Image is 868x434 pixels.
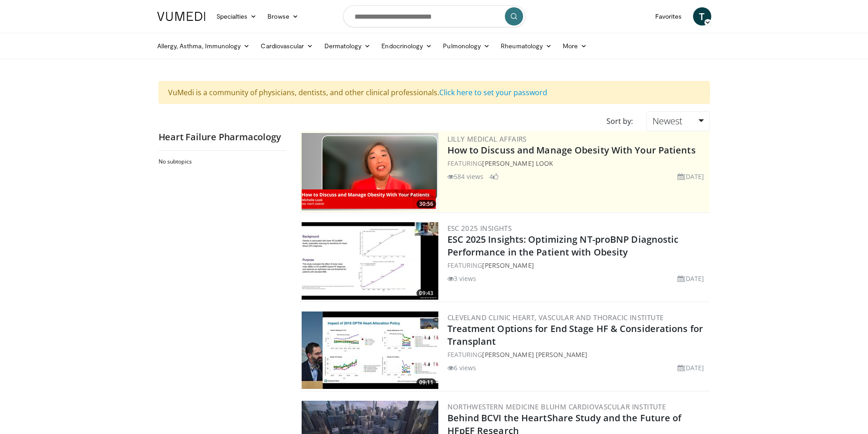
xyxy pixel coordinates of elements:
[416,378,436,387] span: 09:11
[650,7,688,26] a: Favorites
[447,363,477,373] li: 6 views
[557,37,592,55] a: More
[447,274,477,283] li: 3 views
[302,222,438,300] a: 09:43
[489,172,498,181] li: 4
[447,402,666,411] a: Northwestern Medicine Bluhm Cardiovascular Institute
[255,37,318,55] a: Cardiovascular
[152,37,256,55] a: Allergy, Asthma, Immunology
[439,87,547,97] a: Click here to set your password
[447,134,527,143] a: Lilly Medical Affairs
[447,158,708,168] div: FEATURING
[302,133,438,210] a: 30:56
[302,311,438,389] img: 278fbd84-1c2d-48f1-a06f-90228ebb3c46.300x170_q85_crop-smart_upscale.jpg
[437,37,495,55] a: Pulmonology
[319,37,376,55] a: Dermatology
[447,313,664,322] a: Cleveland Clinic Heart, Vascular and Thoracic Institute
[159,81,710,104] div: VuMedi is a community of physicians, dentists, and other clinical professionals.
[447,224,512,233] a: ESC 2025 Insights
[376,37,437,55] a: Endocrinology
[482,261,534,270] a: [PERSON_NAME]
[302,133,438,210] img: c98a6a29-1ea0-4bd5-8cf5-4d1e188984a7.png.300x170_q85_crop-smart_upscale.png
[416,200,436,208] span: 30:56
[482,159,553,168] a: [PERSON_NAME] Look
[416,289,436,297] span: 09:43
[343,5,525,27] input: Search topics, interventions
[447,260,708,270] div: FEATURING
[647,111,709,131] a: Newest
[157,12,205,21] img: VuMedi Logo
[652,115,683,127] span: Newest
[447,144,696,156] a: How to Discuss and Manage Obesity With Your Patients
[447,172,484,181] li: 584 views
[302,222,438,300] img: c5111877-142e-4a19-9dce-dfa054a259d1.300x170_q85_crop-smart_upscale.jpg
[600,111,640,131] div: Sort by:
[159,131,286,143] h2: Heart Failure Pharmacology
[678,363,704,373] li: [DATE]
[678,274,704,283] li: [DATE]
[302,311,438,389] a: 09:11
[211,7,262,26] a: Specialties
[482,350,587,359] a: [PERSON_NAME] [PERSON_NAME]
[495,37,557,55] a: Rheumatology
[159,158,284,165] h2: No subtopics
[447,233,679,258] a: ESC 2025 Insights: Optimizing NT-proBNP Diagnostic Performance in the Patient with Obesity
[447,350,708,359] div: FEATURING
[678,172,704,181] li: [DATE]
[693,7,711,26] a: T
[447,322,704,347] a: Treatment Options for End Stage HF & Considerations for Transplant
[262,7,304,26] a: Browse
